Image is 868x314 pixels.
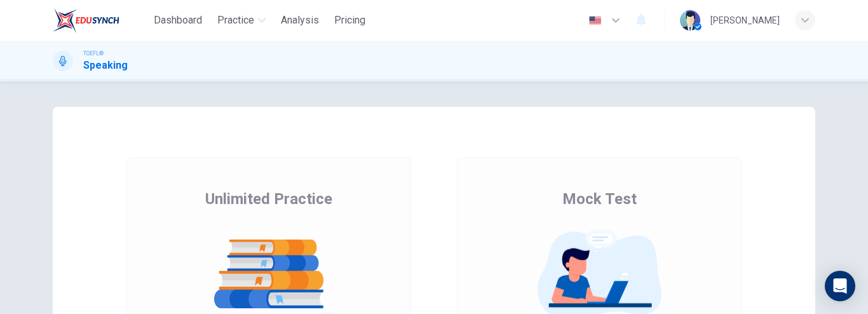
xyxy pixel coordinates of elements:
h1: Speaking [83,58,128,73]
span: Analysis [281,13,319,28]
span: Mock Test [562,189,637,209]
span: Practice [217,13,254,28]
button: Analysis [276,9,324,32]
button: Dashboard [149,9,207,32]
button: Pricing [329,9,370,32]
span: TOEFL® [83,49,104,58]
span: Pricing [334,13,365,28]
div: Open Intercom Messenger [825,271,855,301]
img: en [587,16,603,25]
span: Unlimited Practice [205,189,332,209]
div: [PERSON_NAME] [710,13,780,28]
button: Practice [212,9,271,32]
img: Profile picture [680,10,700,31]
img: EduSynch logo [53,8,119,33]
a: EduSynch logo [53,8,149,33]
span: Dashboard [154,13,202,28]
